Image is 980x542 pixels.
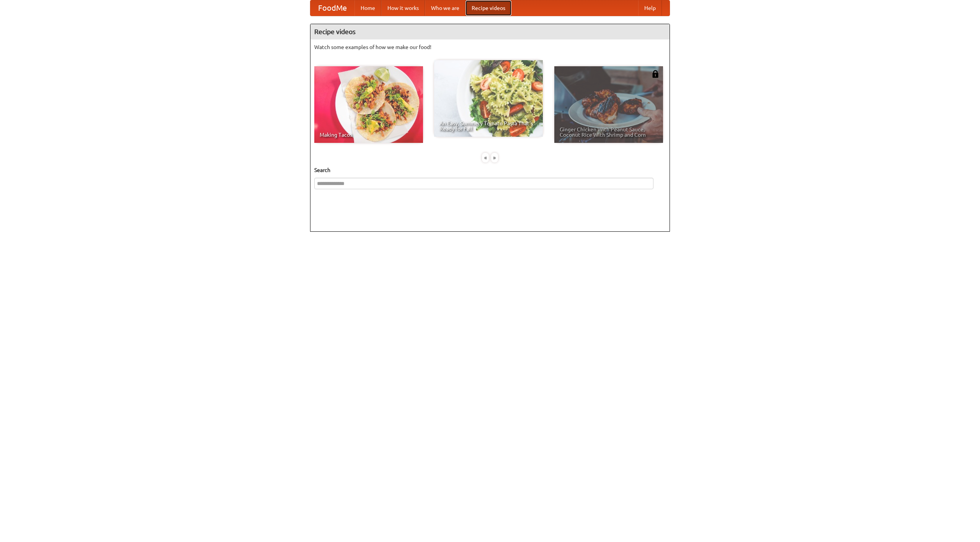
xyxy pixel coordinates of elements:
div: » [491,153,498,162]
a: How it works [381,0,425,16]
p: Watch some examples of how we make our food! [314,43,666,51]
a: Who we are [425,0,465,16]
h4: Recipe videos [310,24,670,39]
img: 483408.png [652,70,659,78]
div: « [482,153,489,162]
a: Home [354,0,381,16]
a: An Easy, Summery Tomato Pasta That's Ready for Fall [434,60,543,137]
a: Help [638,0,662,16]
span: An Easy, Summery Tomato Pasta That's Ready for Fall [439,121,537,131]
a: FoodMe [310,0,354,16]
a: Making Tacos [314,66,423,143]
h5: Search [314,166,666,174]
a: Recipe videos [465,0,511,16]
span: Making Tacos [320,132,418,138]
